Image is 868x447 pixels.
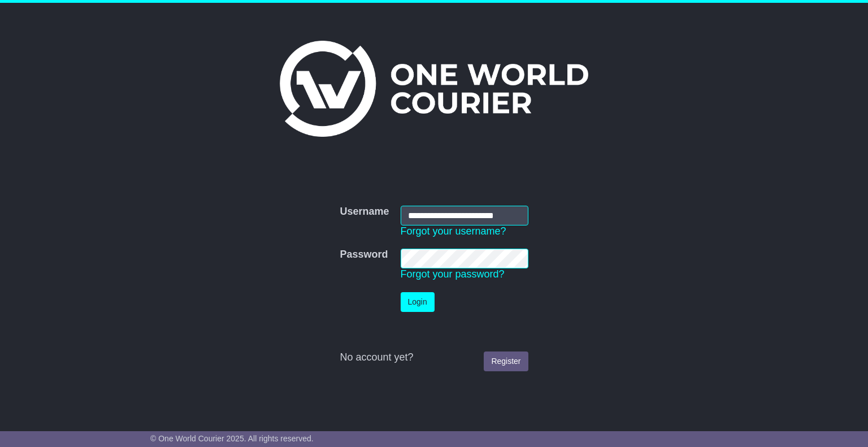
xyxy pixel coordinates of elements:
[401,225,506,237] a: Forgot your username?
[401,268,505,280] a: Forgot your password?
[340,206,389,218] label: Username
[401,292,435,312] button: Login
[150,434,314,443] span: © One World Courier 2025. All rights reserved.
[340,351,528,364] div: No account yet?
[484,351,528,371] a: Register
[280,41,588,137] img: One World
[340,249,388,261] label: Password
